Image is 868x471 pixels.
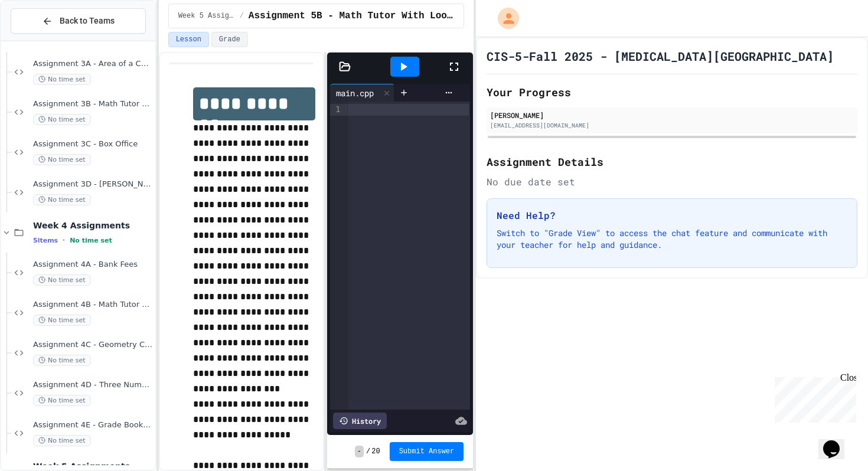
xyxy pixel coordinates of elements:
[70,237,112,244] span: No time set
[485,5,522,32] div: My Account
[60,15,115,27] span: Back to Teams
[490,121,854,130] div: [EMAIL_ADDRESS][DOMAIN_NAME]
[33,154,91,165] span: No time set
[33,139,153,149] span: Assignment 3C - Box Office
[33,340,153,350] span: Assignment 4C - Geometry Calculator with Switch
[33,395,91,406] span: No time set
[33,220,153,231] span: Week 4 Assignments
[33,59,153,69] span: Assignment 3A - Area of a Cookie
[11,8,146,34] button: Back to Teams
[33,300,153,310] span: Assignment 4B - Math Tutor Part 2
[33,274,91,286] span: No time set
[33,355,91,366] span: No time set
[487,153,857,170] h2: Assignment Details
[487,84,857,100] h2: Your Progress
[178,11,235,21] span: Week 5 Assignments
[168,32,209,47] button: Lesson
[63,235,65,245] span: •
[249,9,454,23] span: Assignment 5B - Math Tutor With Loops and Switch
[33,435,91,446] span: No time set
[33,74,91,85] span: No time set
[497,227,847,251] p: Switch to "Grade View" to access the chat feature and communicate with your teacher for help and ...
[33,237,58,244] span: 5 items
[33,114,91,125] span: No time set
[33,179,153,189] span: Assignment 3D - [PERSON_NAME]'s Pizza Palace and Simulated Dice
[33,194,91,205] span: No time set
[487,48,834,64] h1: CIS-5-Fall 2025 - [MEDICAL_DATA][GEOGRAPHIC_DATA]
[211,32,248,47] button: Grade
[240,11,244,21] span: /
[5,5,81,75] div: Chat with us now!Close
[33,315,91,326] span: No time set
[818,424,856,459] iframe: chat widget
[33,380,153,390] span: Assignment 4D - Three Numbers in Order
[490,110,854,120] div: [PERSON_NAME]
[770,372,856,423] iframe: chat widget
[487,175,857,189] div: No due date set
[497,208,847,223] h3: Need Help?
[33,260,153,270] span: Assignment 4A - Bank Fees
[33,99,153,109] span: Assignment 3B - Math Tutor Program
[33,420,153,430] span: Assignment 4E - Grade Book, Nested If Structures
